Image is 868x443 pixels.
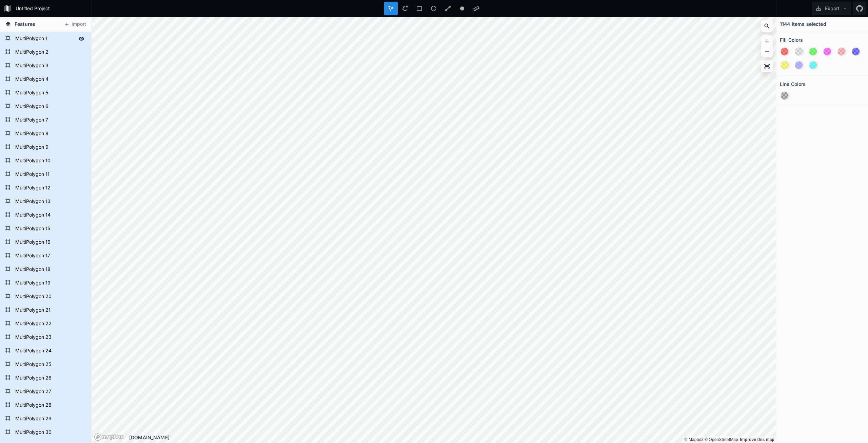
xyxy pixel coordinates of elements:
span: Features [15,20,35,27]
h2: Fill Colors [780,35,803,45]
h2: Line Colors [780,79,806,89]
button: Import [60,19,90,30]
a: Map feedback [740,437,774,442]
button: Export [812,2,851,15]
a: OpenStreetMap [705,437,738,442]
div: [DOMAIN_NAME] [129,434,776,441]
a: Mapbox logo [94,433,124,441]
h4: 1144 items selected [780,20,826,27]
a: Mapbox [684,437,703,442]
